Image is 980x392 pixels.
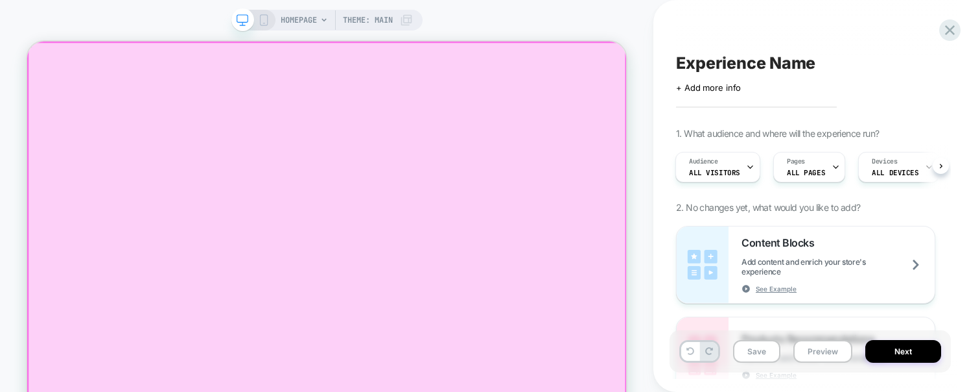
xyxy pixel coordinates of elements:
[281,10,317,31] span: HOMEPAGE
[8,9,93,19] span: Hi. Need any help?
[787,157,805,166] span: Pages
[872,157,897,166] span: Devices
[689,157,718,166] span: Audience
[676,53,815,73] span: Experience Name
[793,340,852,363] button: Preview
[787,168,825,177] span: ALL PAGES
[676,128,879,139] span: 1. What audience and where will the experience run?
[676,82,741,93] span: + Add more info
[689,168,740,177] span: All Visitors
[343,10,393,31] span: Theme: MAIN
[733,340,780,363] button: Save
[741,236,821,249] span: Content Blocks
[865,340,941,363] button: Next
[676,202,860,213] span: 2. No changes yet, what would you like to add?
[756,284,797,293] span: See Example
[872,168,918,177] span: ALL DEVICES
[741,257,935,276] span: Add content and enrich your store's experience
